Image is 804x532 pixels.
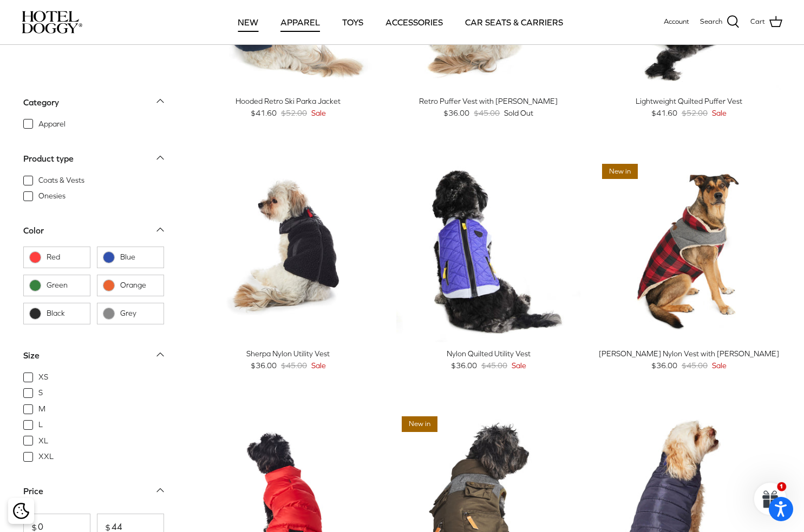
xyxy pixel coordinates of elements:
span: Sale [712,360,727,371]
div: Product type [23,151,74,165]
span: New in [402,416,437,432]
a: APPAREL [271,4,330,41]
span: 20% off [202,164,240,179]
span: $36.00 [651,360,677,371]
span: Blue [120,252,158,263]
div: Category [23,95,59,109]
a: Retro Puffer Vest with [PERSON_NAME] $36.00 $45.00 Sold Out [396,95,580,119]
a: Category [23,94,164,118]
span: Orange [120,280,158,291]
span: $36.00 [451,360,477,371]
span: M [38,403,45,414]
a: Size [23,347,164,371]
span: XS [38,372,48,383]
a: Sherpa Nylon Utility Vest $36.00 $45.00 Sale [197,348,381,372]
a: TOYS [332,4,373,41]
a: Product type [23,150,164,174]
span: $36.00 [251,360,277,371]
span: Grey [120,308,158,319]
span: Onesies [38,191,66,202]
img: hoteldoggycom [22,11,82,34]
span: Sold Out [504,107,533,119]
a: Cart [750,15,782,29]
span: Sale [512,360,526,371]
span: $ [24,523,37,531]
span: Green [47,280,84,291]
div: Nylon Quilted Utility Vest [396,348,580,360]
div: [PERSON_NAME] Nylon Vest with [PERSON_NAME] [597,348,781,360]
span: $45.00 [474,107,500,119]
a: Nylon Quilted Utility Vest [396,158,580,342]
span: XL [38,435,48,446]
span: $45.00 [682,360,708,371]
a: Search [700,15,740,29]
div: Cookie policy [8,498,34,524]
a: CAR SEATS & CARRIERS [455,4,573,41]
span: XXL [38,451,54,462]
span: Search [700,16,722,28]
span: $52.00 [682,107,708,119]
span: $36.00 [443,107,469,119]
span: $41.60 [651,107,677,119]
span: $41.60 [251,107,277,119]
a: Hooded Retro Ski Parka Jacket $41.60 $52.00 Sale [197,95,381,119]
a: Sherpa Nylon Utility Vest [197,158,381,342]
span: Cart [750,16,765,28]
a: NEW [228,4,268,41]
span: Account [664,17,689,25]
span: Sale [311,107,326,119]
span: L [38,420,43,430]
span: Black [47,308,84,319]
div: Lightweight Quilted Puffer Vest [597,95,781,107]
a: Nylon Quilted Utility Vest $36.00 $45.00 Sale [396,348,580,372]
div: Sherpa Nylon Utility Vest [197,348,381,360]
span: $45.00 [281,360,307,371]
span: S [38,388,43,398]
a: Lightweight Quilted Puffer Vest $41.60 $52.00 Sale [597,95,781,119]
span: Sale [311,360,326,371]
span: Red [47,252,84,263]
div: Retro Puffer Vest with [PERSON_NAME] [396,95,580,107]
span: $ [97,523,110,531]
span: Coats & Vests [38,175,84,185]
button: Cookie policy [11,502,30,521]
img: Cookie policy [13,503,29,519]
span: 20% off [602,416,640,432]
div: Primary navigation [161,4,640,41]
span: Apparel [38,118,66,129]
span: 20% off [402,164,440,179]
span: Sale [712,107,727,119]
a: Price [23,483,164,507]
a: Melton Nylon Vest with Sherpa Lining [597,158,781,342]
div: Color [23,224,44,238]
div: Size [23,349,40,363]
a: Account [664,16,689,28]
a: ACCESSORIES [376,4,453,41]
span: 20% off [202,416,240,432]
a: [PERSON_NAME] Nylon Vest with [PERSON_NAME] $36.00 $45.00 Sale [597,348,781,372]
span: $45.00 [481,360,507,371]
span: New in [602,164,638,179]
span: $52.00 [281,107,307,119]
a: Color [23,222,164,247]
div: Price [23,484,43,498]
div: Hooded Retro Ski Parka Jacket [197,95,381,107]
